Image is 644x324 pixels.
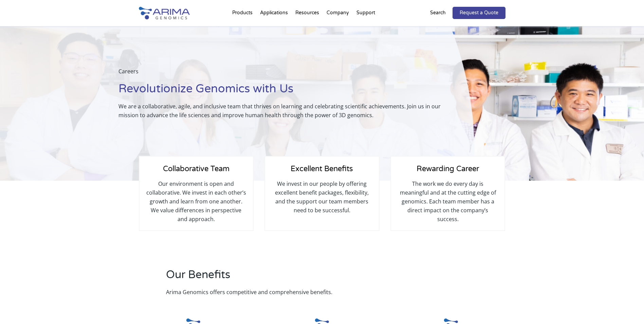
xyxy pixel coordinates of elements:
p: Search [430,8,446,17]
a: Request a Quote [453,7,505,19]
span: Excellent Benefits [291,164,353,173]
h2: Our Benefits [166,267,409,288]
p: Careers [118,67,457,81]
span: Rewarding Career [417,164,479,173]
p: Our environment is open and collaborative. We invest in each other’s growth and learn from one an... [146,179,246,223]
p: We are a collaborative, agile, and inclusive team that thrives on learning and celebrating scient... [118,102,457,120]
img: Arima-Genomics-logo [139,7,190,19]
p: The work we do every day is meaningful and at the cutting edge of genomics. Each team member has ... [398,179,498,223]
h1: Revolutionize Genomics with Us [118,81,457,102]
span: Collaborative Team [163,164,229,173]
p: Arima Genomics offers competitive and comprehensive benefits. [166,288,409,296]
p: We invest in our people by offering excellent benefit packages, flexibility, and the support our ... [272,179,372,215]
